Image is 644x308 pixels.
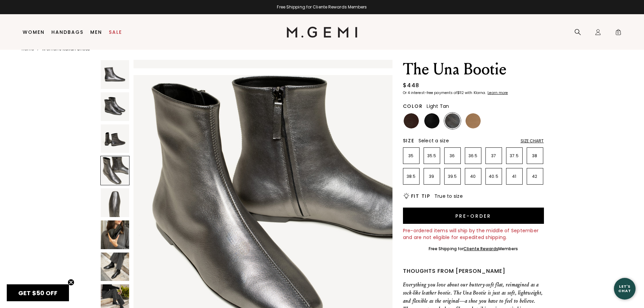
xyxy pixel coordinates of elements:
[419,137,449,144] span: Select a size
[434,193,463,199] span: True to size
[101,220,129,249] img: The Una Bootie
[466,113,481,128] img: Light Tan
[68,279,74,286] button: Close teaser
[445,174,460,179] p: 39.5
[403,174,419,179] p: 38.5
[51,29,84,35] a: Handbags
[403,103,423,109] h2: Color
[101,60,129,89] img: The Una Bootie
[614,284,636,293] div: Let's Chat
[457,90,464,95] klarna-placement-style-amount: $112
[465,90,487,95] klarna-placement-style-body: with Klarna
[521,138,544,144] div: Size Chart
[109,29,122,35] a: Sale
[403,208,544,224] button: Pre-order
[7,284,69,301] div: GET $50 OFFClose teaser
[18,289,57,297] span: GET $50 OFF
[527,174,543,179] p: 42
[411,193,430,199] h2: Fit Tip
[101,124,129,153] img: The Una Bootie
[487,91,508,95] a: Learn more
[429,246,518,252] div: Free Shipping for Members
[90,29,102,35] a: Men
[23,29,45,35] a: Women
[506,153,522,159] p: 37.5
[487,90,508,95] klarna-placement-style-cta: Learn more
[424,113,439,128] img: Black
[403,60,544,79] h1: The Una Bootie
[403,81,420,90] div: $448
[506,174,522,179] p: 41
[424,174,440,179] p: 39
[486,153,502,159] p: 37
[403,153,419,159] p: 35
[424,153,440,159] p: 35.5
[615,30,622,37] span: 0
[403,138,414,143] h2: Size
[445,153,460,159] p: 36
[101,188,129,217] img: The Una Bootie
[287,27,357,38] img: M.Gemi
[486,174,502,179] p: 40.5
[101,92,129,121] img: The Una Bootie
[403,227,544,241] div: Pre-ordered items will ship by the middle of September and are not eligible for expedited shipping.
[403,90,457,95] klarna-placement-style-body: Or 4 interest-free payments of
[465,153,481,159] p: 36.5
[403,267,544,275] div: Thoughts from [PERSON_NAME]
[527,153,543,159] p: 38
[445,113,460,128] img: Gunmetal
[427,103,449,110] span: Light Tan
[404,113,419,128] img: Chocolate
[465,174,481,179] p: 40
[463,246,498,252] a: Cliente Rewards
[101,253,129,281] img: The Una Bootie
